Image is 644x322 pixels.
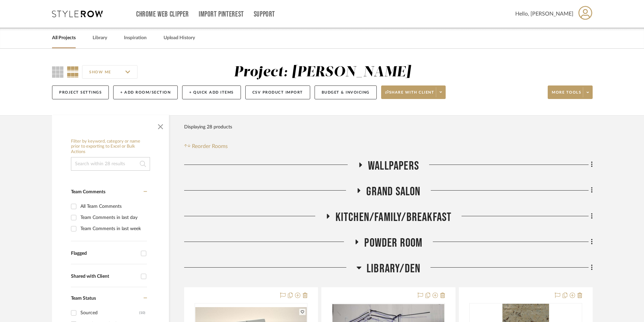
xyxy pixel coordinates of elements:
[336,210,452,225] span: KITCHEN/FAMILY/BREAKFAST
[184,142,228,150] button: Reorder Rooms
[385,90,435,100] span: Share with client
[315,85,377,99] button: Budget & Invoicing
[139,307,145,318] div: (10)
[71,157,150,171] input: Search within 28 results
[548,85,593,99] button: More tools
[254,11,275,17] a: Support
[552,90,581,100] span: More tools
[164,33,195,43] a: Upload History
[234,65,411,79] div: Project: [PERSON_NAME]
[515,10,573,18] span: Hello, [PERSON_NAME]
[367,262,420,276] span: Library/DEN
[154,119,167,132] button: Close
[366,184,420,199] span: GRAND SALON
[71,251,138,256] div: Flagged
[71,274,138,279] div: Shared with Client
[52,85,109,99] button: Project Settings
[245,85,310,99] button: CSV Product Import
[184,120,232,134] div: Displaying 28 products
[368,159,419,173] span: WALLPAPERS
[364,236,422,250] span: Powder Room
[71,190,105,194] span: Team Comments
[71,139,150,155] h6: Filter by keyword, category or name prior to exporting to Excel or Bulk Actions
[192,142,228,150] span: Reorder Rooms
[93,33,107,43] a: Library
[199,11,244,17] a: Import Pinterest
[80,212,145,223] div: Team Comments in last day
[52,33,76,43] a: All Projects
[113,85,178,99] button: + Add Room/Section
[182,85,241,99] button: + Quick Add Items
[381,85,446,99] button: Share with client
[80,223,145,234] div: Team Comments in last week
[80,307,139,318] div: Sourced
[136,11,189,17] a: Chrome Web Clipper
[71,296,96,301] span: Team Status
[80,201,145,212] div: All Team Comments
[124,33,147,43] a: Inspiration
